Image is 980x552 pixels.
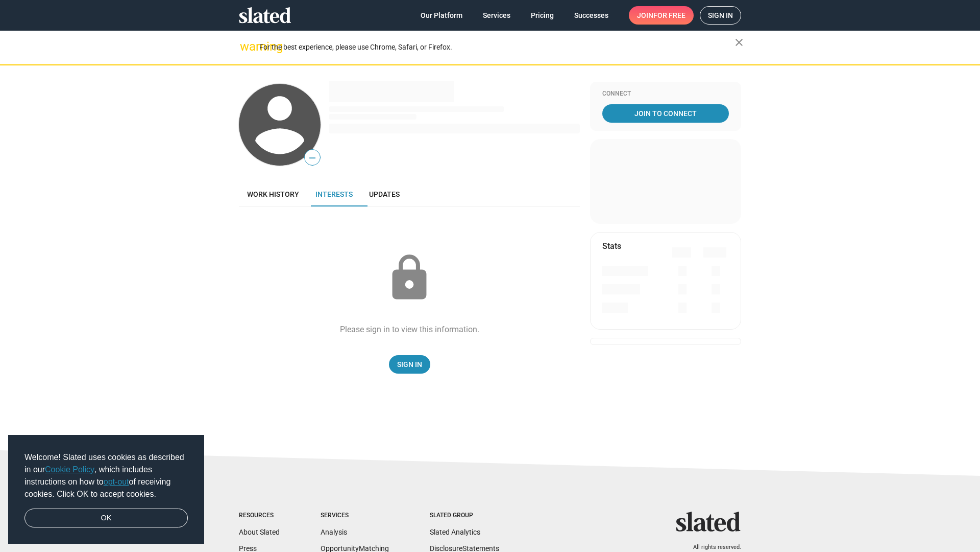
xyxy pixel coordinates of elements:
a: Cookie Policy [45,465,94,474]
span: Join To Connect [604,104,727,123]
div: Connect [602,90,729,98]
span: Sign in [708,7,733,24]
a: Slated Analytics [430,528,480,536]
div: Resources [239,512,280,520]
span: Work history [247,190,299,198]
a: Sign In [389,355,430,374]
span: Sign In [397,355,422,374]
span: for free [653,6,685,25]
mat-icon: warning [240,40,252,53]
span: — [305,151,320,165]
a: Updates [361,182,408,206]
span: Join [637,6,685,25]
div: Services [321,512,389,520]
span: Pricing [531,6,554,25]
a: opt-out [104,477,129,486]
a: Work history [239,182,307,206]
a: Join To Connect [602,104,729,123]
a: Our Platform [412,6,471,25]
span: Welcome! Slated uses cookies as described in our , which includes instructions on how to of recei... [24,451,188,500]
a: Sign in [700,6,741,25]
div: For the best experience, please use Chrome, Safari, or Firefox. [259,40,735,54]
span: Services [483,6,510,25]
a: Pricing [523,6,562,25]
mat-icon: close [733,36,745,49]
a: Analysis [321,528,347,536]
div: Please sign in to view this information. [340,324,479,335]
div: Slated Group [430,512,499,520]
a: Joinfor free [629,6,694,25]
mat-icon: lock [384,252,435,304]
span: Interests [315,190,353,198]
a: dismiss cookie message [24,509,188,528]
a: Interests [307,182,361,206]
a: Successes [566,6,617,25]
span: Successes [574,6,608,25]
mat-card-title: Stats [602,241,621,251]
div: cookieconsent [8,435,204,544]
a: About Slated [239,528,280,536]
a: Services [475,6,519,25]
span: Updates [369,190,400,198]
span: Our Platform [421,6,462,25]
